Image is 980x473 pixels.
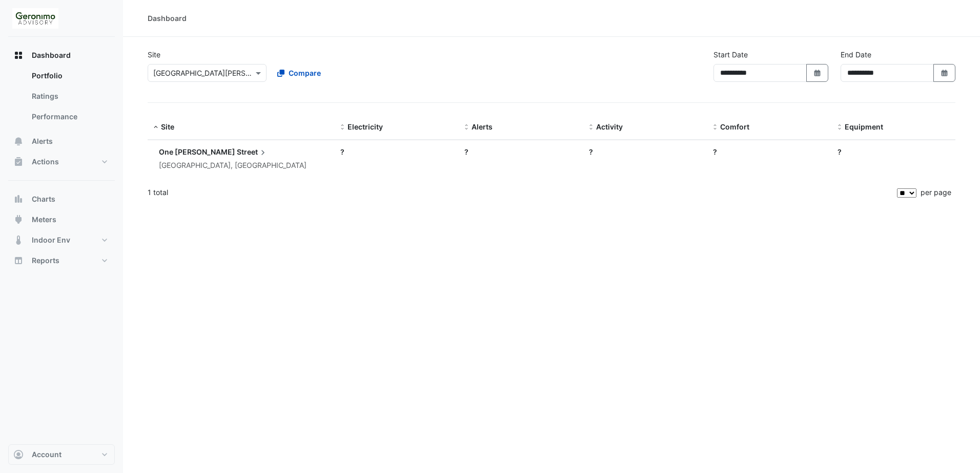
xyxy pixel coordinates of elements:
span: Electricity [348,122,383,131]
label: Start Date [713,49,748,60]
app-icon: Meters [13,214,24,225]
span: Activity [596,122,623,131]
span: Charts [32,194,55,204]
button: Dashboard [8,45,115,66]
app-icon: Dashboard [13,50,24,60]
span: Alerts [32,136,53,146]
span: One [PERSON_NAME] [159,147,235,156]
span: Meters [32,214,56,225]
app-icon: Alerts [13,136,24,146]
div: ? [340,146,452,157]
fa-icon: Select Date [813,69,822,77]
button: Actions [8,152,115,172]
app-icon: Reports [13,255,24,266]
label: Site [148,49,160,60]
div: ? [464,146,576,157]
span: per page [921,188,951,197]
span: Equipment [845,122,883,131]
div: ? [589,146,701,157]
a: Ratings [24,86,115,106]
div: ? [838,146,949,157]
span: Alerts [472,122,493,131]
app-icon: Charts [13,194,24,204]
app-icon: Actions [13,157,24,167]
label: End Date [841,49,871,60]
span: Site [161,122,174,131]
div: ? [713,146,825,157]
div: Dashboard [148,13,187,24]
fa-icon: Select Date [940,69,949,77]
img: Company Logo [12,8,58,29]
span: Street [237,146,268,158]
span: Dashboard [32,50,71,60]
div: Dashboard [8,66,115,131]
app-icon: Indoor Env [13,235,24,245]
div: [GEOGRAPHIC_DATA], [GEOGRAPHIC_DATA] [159,160,307,171]
button: Compare [271,64,328,82]
span: Indoor Env [32,235,70,245]
span: Comfort [720,122,749,131]
button: Indoor Env [8,230,115,250]
a: Portfolio [24,66,115,86]
button: Account [8,444,115,465]
div: 1 total [148,180,895,205]
span: Compare [289,68,321,78]
span: Account [32,449,62,460]
button: Reports [8,250,115,271]
button: Alerts [8,131,115,152]
button: Meters [8,209,115,230]
button: Charts [8,189,115,209]
span: Reports [32,255,59,266]
span: Actions [32,157,59,167]
a: Performance [24,106,115,127]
